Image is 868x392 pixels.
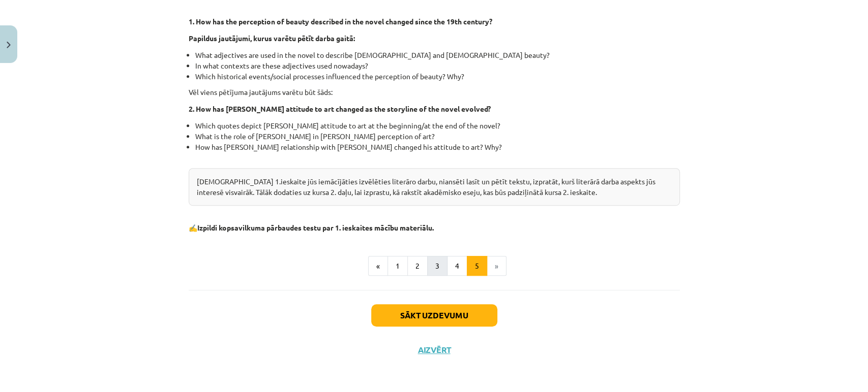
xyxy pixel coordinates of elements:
[195,120,680,131] li: Which quotes depict [PERSON_NAME] attitude to art at the beginning/at the end of the novel?
[195,50,680,60] li: What adjectives are used in the novel to describe [DEMOGRAPHIC_DATA] and [DEMOGRAPHIC_DATA] beauty?
[189,87,680,97] p: Vēl viens pētījuma jautājums varētu būt šāds:
[427,256,447,276] button: 3
[189,104,491,113] strong: 2. How has [PERSON_NAME] attitude to art changed as the storyline of the novel evolved?
[195,142,680,163] li: How has [PERSON_NAME] relationship with [PERSON_NAME] changed his attitude to art? Why?
[467,256,487,276] button: 5
[189,34,355,43] strong: Papildus jautājumi, kurus varētu pētīt darba gaitā:
[407,256,428,276] button: 2
[195,60,680,71] li: In what contexts are these adjectives used nowadays?
[189,256,680,276] nav: Page navigation example
[415,345,454,355] button: Aizvērt
[189,17,492,26] strong: 1. How has the perception of beauty described in the novel changed since the 19th century?
[447,256,467,276] button: 4
[368,256,388,276] button: «
[7,42,11,48] img: icon-close-lesson-0947bae3869378f0d4975bcd49f059093ad1ed9edebbc8119c70593378902aed.svg
[371,304,497,326] button: Sākt uzdevumu
[195,131,680,142] li: What is the role of [PERSON_NAME] in [PERSON_NAME] perception of art?
[189,168,680,206] div: [DEMOGRAPHIC_DATA] 1.ieskaite jūs iemācījāties izvēlēties literāro darbu, niansēti lasīt un pētīt...
[195,71,680,82] li: Which historical events/social processes influenced the perception of beauty? Why?
[387,256,408,276] button: 1
[189,222,680,233] p: ✍️
[197,223,434,232] b: Izpildi kopsavilkuma pārbaudes testu par 1. ieskaites mācību materiālu.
